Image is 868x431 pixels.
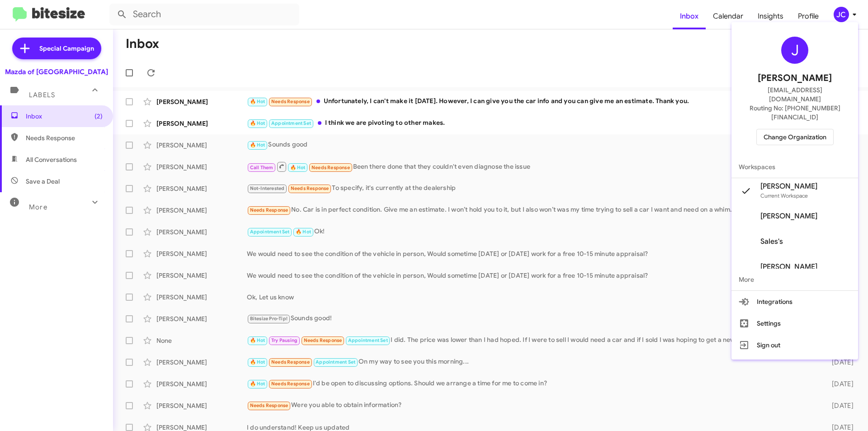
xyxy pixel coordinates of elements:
span: [PERSON_NAME] [760,262,817,271]
span: Change Organization [764,129,826,145]
span: [PERSON_NAME] [758,71,832,85]
button: Sign out [731,334,858,356]
div: J [781,37,808,64]
span: Routing No: [PHONE_NUMBER][FINANCIAL_ID] [742,104,847,122]
span: Workspaces [731,156,858,178]
span: Sales's [760,237,783,246]
button: Change Organization [756,129,834,145]
button: Settings [731,313,858,334]
button: Integrations [731,291,858,313]
span: More [731,269,858,290]
span: [PERSON_NAME] [760,182,817,191]
span: Current Workspace [760,192,808,199]
span: [EMAIL_ADDRESS][DOMAIN_NAME] [742,85,847,104]
span: [PERSON_NAME] [760,212,817,221]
